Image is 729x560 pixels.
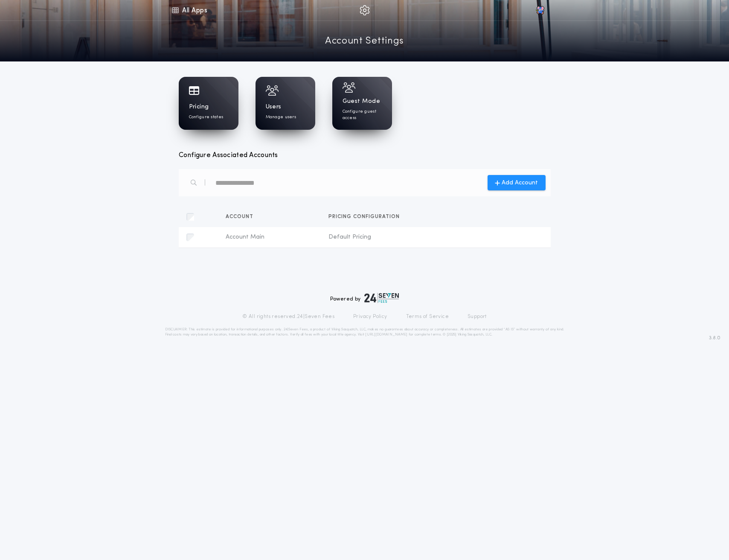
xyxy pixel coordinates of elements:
[502,178,538,187] span: Add Account
[468,313,487,320] a: Support
[189,114,224,120] p: Configure states
[165,327,564,337] p: DISCLAIMER: This estimate is provided for informational purposes only. 24|Seven Fees, a product o...
[189,103,209,111] h1: Pricing
[406,313,449,320] a: Terms of Service
[353,313,387,320] a: Privacy Policy
[343,108,382,121] p: Configure guest access
[226,214,257,219] span: Account
[242,313,334,320] p: © All rights reserved. 24|Seven Fees
[364,293,399,303] img: logo
[179,150,551,160] h3: Configure Associated Accounts
[266,103,282,111] h1: Users
[328,233,497,242] span: Default Pricing
[536,6,544,15] img: vs-icon
[325,34,404,49] a: Account Settings
[488,175,546,190] button: Add Account
[709,334,720,342] span: 3.8.0
[328,214,403,219] span: Pricing configuration
[365,333,407,336] a: [URL][DOMAIN_NAME]
[179,77,238,130] a: PricingConfigure states
[226,233,315,242] span: Account Main
[266,114,296,120] p: Manage users
[330,293,399,303] div: Powered by
[256,77,315,130] a: UsersManage users
[332,77,392,130] a: Guest ModeConfigure guest access
[360,5,370,15] img: img
[343,97,380,106] h1: Guest Mode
